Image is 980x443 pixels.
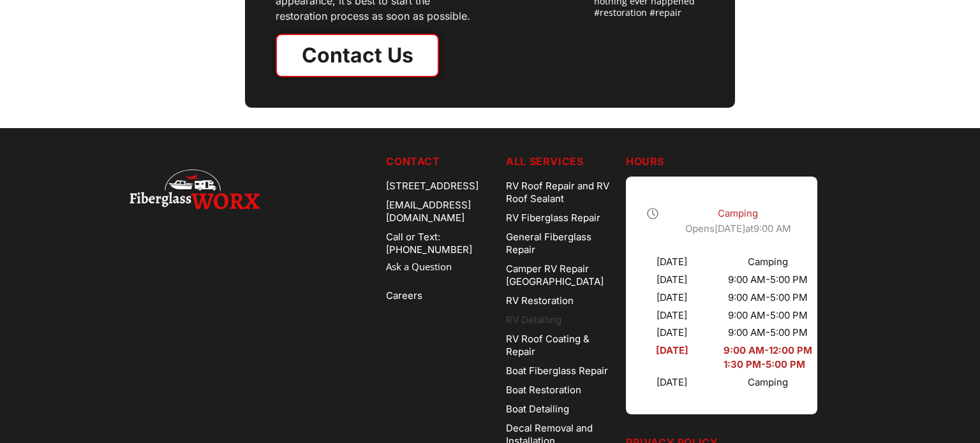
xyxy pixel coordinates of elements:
div: [DATE] [656,344,688,371]
div: 9:00 AM - 5:00 PM [728,291,808,304]
a: Boat Detailing [506,400,616,419]
span: Opens at [685,222,791,235]
div: 9:00 AM - 5:00 PM [728,326,808,339]
div: 9:00 AM - 5:00 PM [728,273,808,286]
a: Careers [386,286,496,305]
span: Camping [718,207,758,219]
div: [DATE] [657,291,687,304]
a: Contact Us [276,34,439,77]
div: [DATE] [657,309,687,322]
span: [DATE] [715,222,745,235]
div: Camping [748,256,788,268]
div: 1:30 PM - 5:00 PM [724,358,812,371]
a: RV Restoration [506,291,616,310]
a: RV Fiberglass Repair [506,208,616,228]
a: Call or Text: [PHONE_NUMBER] [386,228,496,259]
a: General Fiberglass Repair [506,228,616,259]
h5: Hours [626,154,850,169]
div: [STREET_ADDRESS] [386,177,496,196]
a: RV Roof Coating & Repair [506,330,616,361]
a: RV Roof Repair and RV Roof Sealant [506,177,616,208]
a: RV Detailing [506,310,616,330]
div: 9:00 AM - 12:00 PM [724,344,812,357]
a: Boat Restoration [506,381,616,400]
a: Ask a Question [386,259,496,274]
div: [DATE] [657,256,687,268]
a: Boat Fiberglass Repair [506,361,616,381]
div: [DATE] [657,326,687,339]
div: [DATE] [657,376,687,389]
div: [EMAIL_ADDRESS][DOMAIN_NAME] [386,196,496,228]
h5: Contact [386,154,496,169]
a: Camper RV Repair [GEOGRAPHIC_DATA] [506,259,616,291]
div: Camping [748,376,788,389]
div: 9:00 AM - 5:00 PM [728,309,808,322]
div: [DATE] [657,273,687,286]
time: 9:00 AM [754,222,791,235]
h5: ALL SERVICES [506,154,616,169]
a: Do you not get the concept 😎 Looks like nothing ever happened #restoration #repair #beautiful #bo... [594,9,695,21]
